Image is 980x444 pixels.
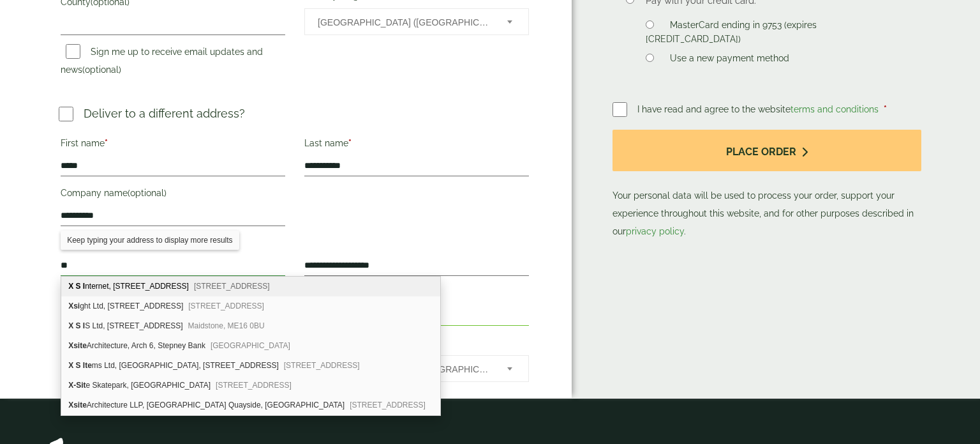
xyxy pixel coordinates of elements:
[304,134,529,156] label: Last name
[61,395,440,415] div: Xsite Architecture LLP, Newcastle Enterprise Centres Quayside, Albion Row
[68,401,87,410] b: Xsite
[66,44,80,59] input: Sign me up to receive email updates and news(optional)
[68,361,92,370] b: X S Ite
[61,134,285,156] label: First name
[68,321,85,330] b: X S I
[350,401,426,410] span: [STREET_ADDRESS]
[68,341,87,350] b: Xsite
[194,282,270,291] span: [STREET_ADDRESS]
[61,47,263,79] label: Sign me up to receive email updates and news
[216,381,292,390] span: [STREET_ADDRESS]
[61,376,440,395] div: X-Site Skatepark, Sea View Pullover
[68,381,85,390] b: X-Sit
[284,361,360,370] span: [STREET_ADDRESS]
[61,316,440,336] div: X S I S Ltd, 18 Grace Avenue
[82,65,121,75] span: (optional)
[626,226,684,236] a: privacy policy
[304,8,529,35] span: Country/Region
[211,341,290,350] span: [GEOGRAPHIC_DATA]
[128,188,167,198] span: (optional)
[61,336,440,356] div: Xsite Architecture, Arch 6, Stepney Bank
[188,321,265,330] span: Maidstone, ME16 0BU
[105,138,108,148] abbr: required
[791,104,879,114] a: terms and conditions
[637,104,881,114] span: I have read and agree to the website
[68,302,80,310] b: Xsi
[646,20,817,48] label: MasterCard ending in 9753 (expires [CREDIT_CARD_DATA])
[884,104,887,114] abbr: required
[348,138,352,148] abbr: required
[61,356,440,376] div: X S Items Ltd, Centenary House, 7 Crown Gate Wyncolls Road
[318,9,490,36] span: United Kingdom (UK)
[61,277,440,296] div: X S Internet, 39 Rokeby Road
[84,105,245,122] p: Deliver to a different address?
[612,130,921,171] button: Place order
[68,282,85,291] b: X S I
[665,53,794,67] label: Use a new payment method
[188,302,264,310] span: [STREET_ADDRESS]
[612,130,921,240] p: Your personal data will be used to process your order, support your experience throughout this we...
[61,184,285,206] label: Company name
[61,296,440,316] div: Xsight Ltd, 31 Knight Street
[61,231,239,250] div: Keep typing your address to display more results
